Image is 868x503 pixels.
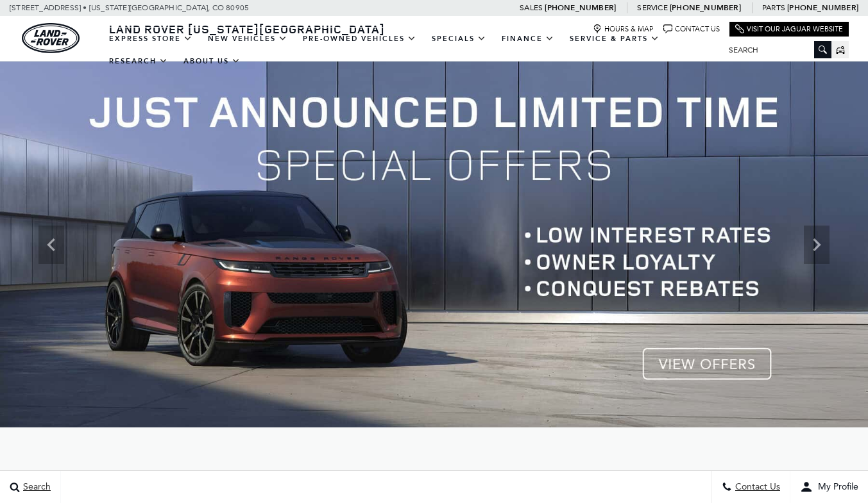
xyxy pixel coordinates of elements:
[735,24,843,34] a: Visit Our Jaguar Website
[22,23,80,53] a: land-rover
[670,3,741,13] a: [PHONE_NUMBER]
[663,24,720,34] a: Contact Us
[20,482,51,493] span: Search
[101,28,719,72] nav: Main Navigation
[101,50,176,72] a: Research
[562,28,667,50] a: Service & Parts
[790,471,868,503] button: user-profile-menu
[176,50,248,72] a: About Us
[295,28,424,50] a: Pre-Owned Vehicles
[22,23,80,53] img: Land Rover
[200,28,295,50] a: New Vehicles
[762,3,785,12] span: Parts
[813,482,858,493] span: My Profile
[101,21,393,37] a: Land Rover [US_STATE][GEOGRAPHIC_DATA]
[787,3,858,13] a: [PHONE_NUMBER]
[101,28,200,50] a: EXPRESS STORE
[719,42,831,58] input: Search
[10,3,249,12] a: [STREET_ADDRESS] • [US_STATE][GEOGRAPHIC_DATA], CO 80905
[732,482,780,493] span: Contact Us
[593,24,654,34] a: Hours & Map
[109,21,385,37] span: Land Rover [US_STATE][GEOGRAPHIC_DATA]
[424,28,494,50] a: Specials
[637,3,667,12] span: Service
[494,28,562,50] a: Finance
[545,3,616,13] a: [PHONE_NUMBER]
[520,3,543,12] span: Sales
